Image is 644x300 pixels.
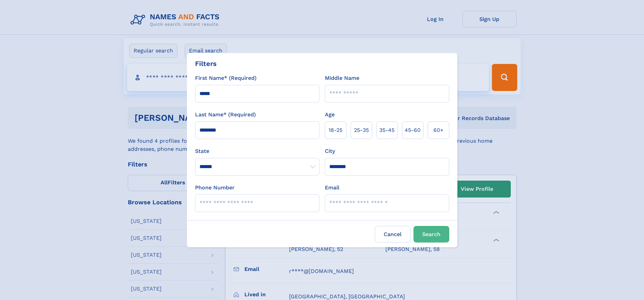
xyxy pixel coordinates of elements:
[195,59,217,69] div: Filters
[195,111,256,119] label: Last Name* (Required)
[354,126,369,134] span: 25‑35
[329,126,342,134] span: 18‑25
[375,226,411,243] label: Cancel
[379,126,395,134] span: 35‑45
[195,74,257,82] label: First Name* (Required)
[195,147,319,155] label: State
[325,147,335,155] label: City
[325,111,335,119] label: Age
[433,126,444,134] span: 60+
[195,184,235,192] label: Phone Number
[325,74,359,82] label: Middle Name
[405,126,421,134] span: 45‑60
[413,226,449,243] button: Search
[325,184,339,192] label: Email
